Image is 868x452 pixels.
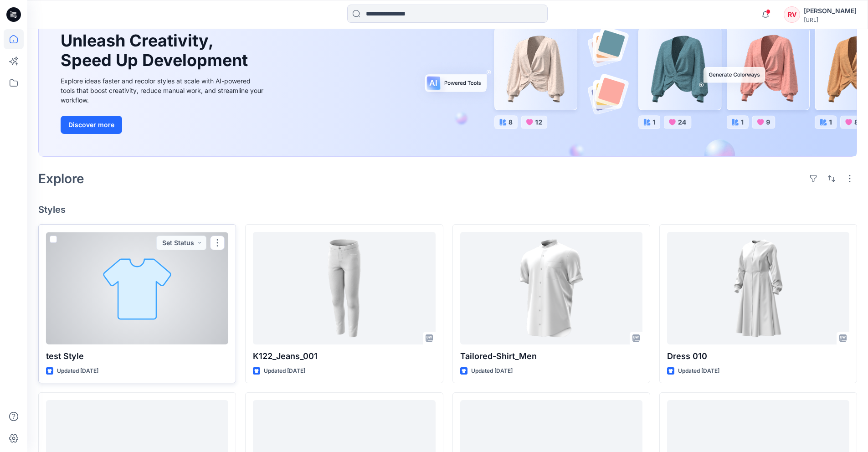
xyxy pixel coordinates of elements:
button: Discover more [61,116,122,134]
a: Dress 010 [667,232,849,344]
div: [PERSON_NAME] [804,5,857,16]
p: Updated [DATE] [57,366,98,376]
a: K122_Jeans_001 [253,232,435,344]
p: Tailored-Shirt_Men [460,350,642,363]
div: Explore ideas faster and recolor styles at scale with AI-powered tools that boost creativity, red... [61,76,266,105]
a: test Style [46,232,228,344]
p: test Style [46,350,228,363]
p: Updated [DATE] [471,366,513,376]
p: Updated [DATE] [264,366,305,376]
h1: Unleash Creativity, Speed Up Development [61,31,252,70]
a: Tailored-Shirt_Men [460,232,642,344]
p: K122_Jeans_001 [253,350,435,363]
p: Dress 010 [667,350,849,363]
h4: Styles [38,204,857,215]
h2: Explore [38,171,84,186]
div: RV [784,6,800,23]
a: Discover more [61,116,266,134]
div: [URL] [804,16,857,23]
p: Updated [DATE] [678,366,719,376]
